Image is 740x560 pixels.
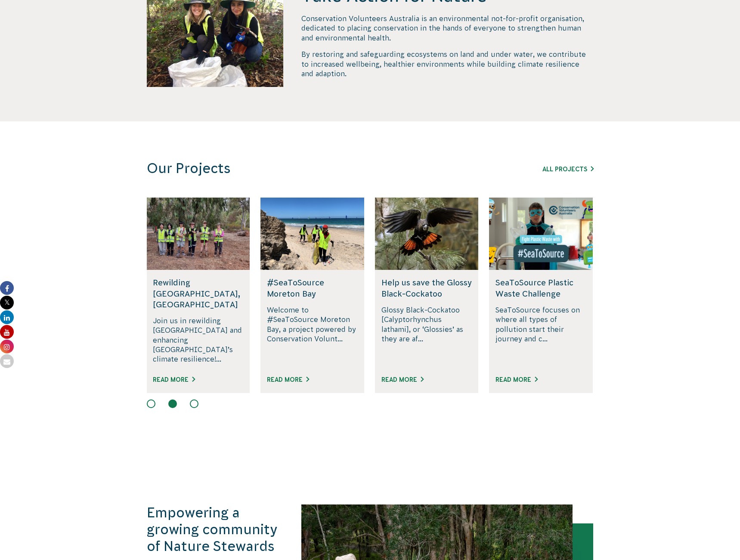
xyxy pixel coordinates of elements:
[381,277,472,299] h5: Help us save the Glossy Black-Cockatoo
[147,504,284,555] h3: Empowering a growing community of Nature Stewards
[147,160,477,177] h3: Our Projects
[153,376,195,383] a: Read More
[381,376,424,383] a: Read More
[153,277,244,310] h5: Rewilding [GEOGRAPHIC_DATA], [GEOGRAPHIC_DATA]
[301,50,593,78] p: By restoring and safeguarding ecosystems on land and under water, we contribute to increased well...
[153,316,244,365] p: Join us in rewilding [GEOGRAPHIC_DATA] and enhancing [GEOGRAPHIC_DATA]’s climate resilience!...
[301,14,593,43] p: Conservation Volunteers Australia is an environmental not-for-profit organisation, dedicated to p...
[267,305,358,365] p: Welcome to #SeaToSource Moreton Bay, a project powered by Conservation Volunt...
[267,277,358,299] h5: #SeaToSource Moreton Bay
[542,166,594,173] a: All Projects
[495,376,538,383] a: Read More
[381,305,472,365] p: Glossy Black-Cockatoo [Calyptorhynchus lathami], or ‘Glossies’ as they are af...
[495,277,586,299] h5: SeaToSource Plastic Waste Challenge
[495,305,586,365] p: SeaToSource focuses on where all types of pollution start their journey and c...
[267,376,309,383] a: Read More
